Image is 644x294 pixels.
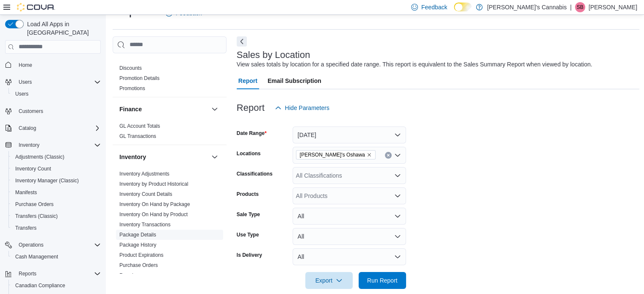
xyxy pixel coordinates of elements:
[119,252,163,258] span: Product Expirations
[119,262,158,268] a: Purchase Orders
[12,164,55,174] a: Inventory Count
[19,108,43,115] span: Customers
[12,199,57,209] a: Purchase Orders
[15,240,101,250] span: Operations
[15,91,28,97] span: Users
[19,79,32,85] span: Users
[119,181,188,187] a: Inventory by Product Historical
[119,153,146,161] h3: Inventory
[293,126,406,143] button: [DATE]
[237,252,262,258] label: Is Delivery
[119,201,190,207] a: Inventory On Hand by Package
[15,77,101,87] span: Users
[119,221,171,228] span: Inventory Transactions
[237,211,260,218] label: Sale Type
[237,231,259,238] label: Use Type
[119,123,160,129] span: GL Account Totals
[2,268,104,280] button: Reports
[12,223,101,233] span: Transfers
[577,2,583,12] span: SB
[15,253,58,260] span: Cash Management
[113,169,227,294] div: Inventory
[237,130,267,137] label: Date Range
[15,240,47,250] button: Operations
[119,75,160,81] a: Promotion Details
[237,150,261,157] label: Locations
[15,282,65,289] span: Canadian Compliance
[394,172,401,179] button: Open list of options
[293,228,406,245] button: All
[454,3,472,11] input: Dark Mode
[210,104,220,114] button: Finance
[8,280,104,291] button: Canadian Compliance
[119,75,160,82] span: Promotion Details
[12,252,101,262] span: Cash Management
[113,63,227,97] div: Discounts & Promotions
[2,122,104,134] button: Catalog
[210,152,220,162] button: Inventory
[15,106,101,116] span: Customers
[15,269,40,279] button: Reports
[119,242,156,248] span: Package History
[119,181,188,187] span: Inventory by Product Historical
[119,252,163,258] a: Product Expirations
[119,85,145,91] a: Promotions
[12,176,82,186] a: Inventory Manager (Classic)
[237,191,259,198] label: Products
[15,177,79,184] span: Inventory Manager (Classic)
[15,140,101,150] span: Inventory
[119,211,188,218] span: Inventory On Hand by Product
[15,123,39,133] button: Catalog
[119,133,156,140] span: GL Transactions
[367,152,372,157] button: Remove MaryJane's Oshawa from selection in this group
[8,210,104,222] button: Transfers (Classic)
[12,211,101,221] span: Transfers (Classic)
[19,125,36,132] span: Catalog
[237,60,592,69] div: View sales totals by location for a specified date range. This report is equivalent to the Sales ...
[12,176,101,186] span: Inventory Manager (Classic)
[24,20,101,37] span: Load All Apps in [GEOGRAPHIC_DATA]
[12,280,69,291] a: Canadian Compliance
[8,251,104,263] button: Cash Management
[8,187,104,198] button: Manifests
[15,201,54,208] span: Purchase Orders
[575,2,585,12] div: Shaun Bryan
[119,262,158,269] span: Purchase Orders
[113,121,227,145] div: Finance
[2,239,104,251] button: Operations
[15,123,101,133] span: Catalog
[15,140,43,150] button: Inventory
[305,272,353,289] button: Export
[119,105,142,113] h3: Finance
[2,139,104,151] button: Inventory
[15,225,36,231] span: Transfers
[15,189,37,196] span: Manifests
[359,272,406,289] button: Run Report
[119,133,156,139] a: GL Transactions
[15,60,36,70] a: Home
[293,248,406,265] button: All
[2,59,104,71] button: Home
[12,211,61,221] a: Transfers (Classic)
[300,151,365,159] span: [PERSON_NAME]'s Oshawa
[12,152,68,162] a: Adjustments (Classic)
[8,198,104,210] button: Purchase Orders
[119,232,156,238] a: Package Details
[119,212,188,217] a: Inventory On Hand by Product
[421,3,447,11] span: Feedback
[454,11,454,12] span: Dark Mode
[19,270,36,277] span: Reports
[8,163,104,175] button: Inventory Count
[12,89,32,99] a: Users
[8,88,104,100] button: Users
[119,171,169,177] a: Inventory Adjustments
[119,191,172,198] span: Inventory Count Details
[119,272,138,278] a: Reorder
[268,72,321,89] span: Email Subscription
[394,192,401,199] button: Open list of options
[367,276,398,285] span: Run Report
[2,76,104,88] button: Users
[119,105,208,113] button: Finance
[119,242,156,248] a: Package History
[8,175,104,187] button: Inventory Manager (Classic)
